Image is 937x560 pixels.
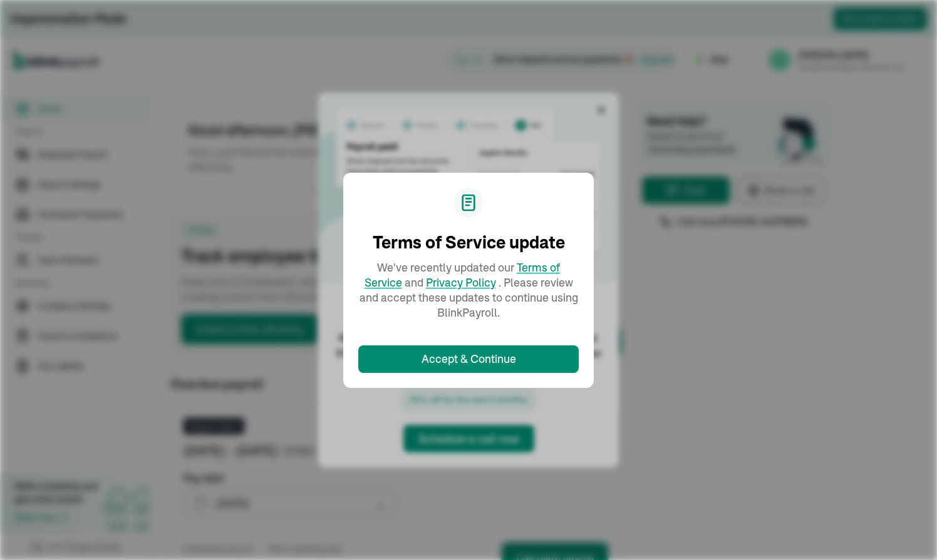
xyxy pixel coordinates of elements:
[365,260,561,290] a: Terms of Service
[422,350,516,367] div: Accept & Continue
[358,260,579,320] p: We've recently updated our and . Please review and accept these updates to continue using BlinkPa...
[426,275,496,290] a: Privacy Policy
[358,345,579,373] button: Accept & Continue
[373,233,565,253] h1: Terms of Service update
